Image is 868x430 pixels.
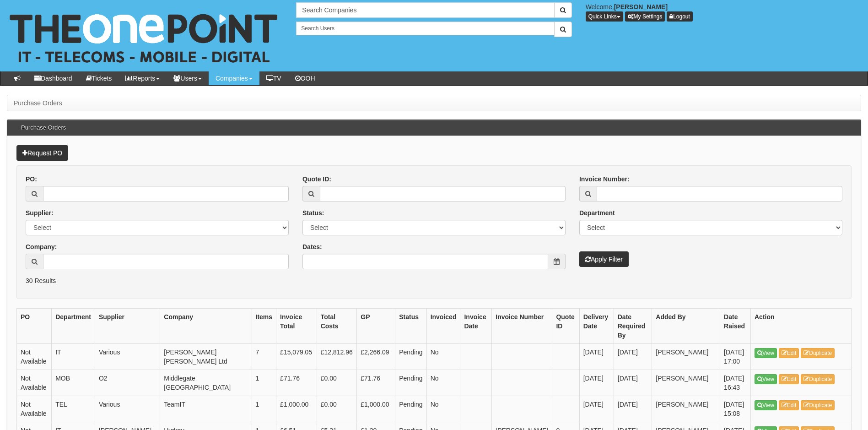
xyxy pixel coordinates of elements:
[17,396,52,422] td: Not Available
[52,396,95,422] td: TEL
[579,309,614,344] th: Delivery Date
[160,344,252,370] td: [PERSON_NAME] [PERSON_NAME] Ltd
[426,309,460,344] th: Invoiced
[720,344,751,370] td: [DATE] 17:00
[625,11,665,22] a: My Settings
[395,370,426,396] td: Pending
[395,396,426,422] td: Pending
[614,3,668,11] b: [PERSON_NAME]
[552,309,579,344] th: Quote ID
[79,71,119,85] a: Tickets
[720,309,751,344] th: Date Raised
[276,344,317,370] td: £15,079.05
[17,344,52,370] td: Not Available
[302,208,324,218] label: Status:
[317,370,357,396] td: £0.00
[614,309,652,344] th: Date Required By
[652,344,720,370] td: [PERSON_NAME]
[460,309,492,344] th: Invoice Date
[801,400,835,410] a: Duplicate
[296,2,554,18] input: Search Companies
[357,370,395,396] td: £71.76
[579,396,614,422] td: [DATE]
[579,208,615,218] label: Department
[652,370,720,396] td: [PERSON_NAME]
[579,2,868,22] div: Welcome,
[357,396,395,422] td: £1,000.00
[288,71,322,85] a: OOH
[167,71,209,85] a: Users
[259,71,288,85] a: TV
[16,145,68,161] a: Request PO
[95,344,160,370] td: Various
[579,344,614,370] td: [DATE]
[317,344,357,370] td: £12,812.96
[667,11,693,22] a: Logout
[302,174,331,184] label: Quote ID:
[26,174,37,184] label: PO:
[426,396,460,422] td: No
[276,309,317,344] th: Invoice Total
[579,370,614,396] td: [DATE]
[252,396,276,422] td: 1
[209,71,259,85] a: Companies
[317,309,357,344] th: Total Costs
[614,370,652,396] td: [DATE]
[160,396,252,422] td: TeamIT
[720,396,751,422] td: [DATE] 15:08
[720,370,751,396] td: [DATE] 16:43
[426,370,460,396] td: No
[52,309,95,344] th: Department
[779,374,799,384] a: Edit
[52,344,95,370] td: IT
[17,370,52,396] td: Not Available
[16,120,70,136] h3: Purchase Orders
[652,309,720,344] th: Added By
[17,309,52,344] th: PO
[27,71,79,85] a: Dashboard
[276,370,317,396] td: £71.76
[579,174,630,184] label: Invoice Number:
[357,344,395,370] td: £2,266.09
[779,400,799,410] a: Edit
[755,348,777,358] a: View
[26,208,54,218] label: Supplier:
[302,242,322,251] label: Dates:
[296,22,554,35] input: Search Users
[252,344,276,370] td: 7
[779,348,799,358] a: Edit
[579,251,629,267] button: Apply Filter
[160,370,252,396] td: Middlegate [GEOGRAPHIC_DATA]
[426,344,460,370] td: No
[395,344,426,370] td: Pending
[755,374,777,384] a: View
[252,370,276,396] td: 1
[26,242,57,251] label: Company:
[395,309,426,344] th: Status
[492,309,552,344] th: Invoice Number
[252,309,276,344] th: Items
[317,396,357,422] td: £0.00
[119,71,167,85] a: Reports
[52,370,95,396] td: MOB
[801,348,835,358] a: Duplicate
[357,309,395,344] th: GP
[95,370,160,396] td: O2
[14,98,62,108] li: Purchase Orders
[751,309,852,344] th: Action
[614,396,652,422] td: [DATE]
[95,309,160,344] th: Supplier
[26,276,842,285] p: 30 Results
[801,374,835,384] a: Duplicate
[614,344,652,370] td: [DATE]
[160,309,252,344] th: Company
[276,396,317,422] td: £1,000.00
[652,396,720,422] td: [PERSON_NAME]
[586,11,623,22] button: Quick Links
[755,400,777,410] a: View
[95,396,160,422] td: Various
